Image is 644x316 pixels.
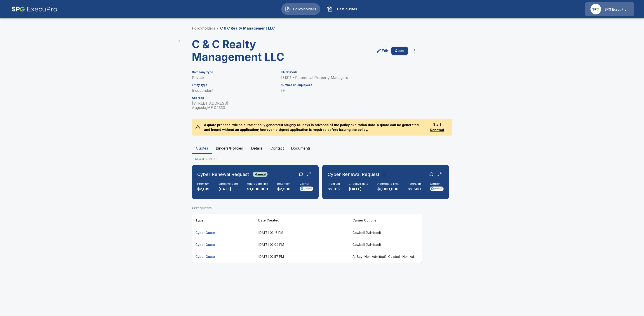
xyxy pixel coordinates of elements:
[253,173,268,176] span: Manual
[328,171,379,178] h6: Cyber Renewal Request
[280,83,408,87] h6: Number of Employees
[197,182,209,186] h6: Premium
[192,206,422,210] p: PAST QUOTES
[281,3,320,15] button: Policyholders IconPolicyholders
[192,25,275,31] nav: breadcrumb
[277,182,291,186] h6: Retention
[300,187,313,191] img: Carrier
[192,214,255,227] th: Type
[280,76,408,80] p: 531311 - Residential Property Managers
[267,143,287,154] button: Contact
[590,4,601,14] img: Agency Icon
[328,182,340,186] h6: Premium
[192,143,452,154] div: policyholder tabs
[277,187,291,192] p: $2,500
[192,251,255,263] th: Cyber Quote
[192,83,275,87] h6: Entity Type
[287,143,314,154] button: Documents
[219,182,238,186] h6: Effective date
[408,187,421,192] p: $2,500
[197,171,249,178] h6: Cyber Renewal Request
[430,182,444,186] h6: Carrier
[255,227,349,239] th: [DATE] 03:16 PM
[328,187,340,192] p: $2,015
[255,214,349,227] th: Date Created
[585,2,634,16] a: Agency IconSPG ExecuPro
[247,143,267,154] button: Details
[349,251,422,263] th: At-Bay (Non-Admitted), Cowbell (Non-Admitted), Corvus Cyber (Non-Admitted), Tokio Marine TMHCC (N...
[391,47,408,55] button: Quote
[285,6,290,12] img: Policyholders Icon
[176,37,185,46] a: back
[192,239,255,251] th: Cyber Quote
[375,47,390,54] a: edit
[192,88,275,93] p: Independent
[605,7,627,12] p: SPG ExecuPro
[327,6,333,12] img: Past quotes Icon
[349,227,422,239] th: Cowbell (Admitted)
[12,2,57,16] img: AA Logo
[192,26,215,30] a: Policyholders
[217,25,218,31] li: /
[220,25,275,31] p: C & C Realty Management LLC
[219,187,238,192] p: [DATE]
[349,239,422,251] th: Cowbell (Admitted)
[192,157,452,161] p: RENEWAL QUOTES
[247,187,268,192] p: $1,000,000
[200,119,426,136] p: A quote proposal will be automatically generated roughly 60 days in advance of the policy expirat...
[197,187,209,192] p: $2,015
[192,71,275,74] h6: Company Type
[349,182,368,186] h6: Effective date
[192,214,422,263] table: responsive table
[300,182,313,186] h6: Carrier
[377,187,399,192] p: $1,000,000
[280,71,408,74] h6: NAICS Code
[426,120,449,134] button: Start Renewal
[349,214,422,227] th: Carrier Options
[324,3,363,15] button: Past quotes IconPast quotes
[192,143,212,154] button: Quotes
[349,187,368,192] p: [DATE]
[382,48,389,53] p: Edit
[377,182,399,186] h6: Aggregate limit
[408,182,421,186] h6: Retention
[410,46,419,55] button: more
[192,101,275,110] p: [STREET_ADDRESS] Augusta , ME 04330
[192,96,275,99] h6: Address
[192,76,275,80] p: Private
[192,38,303,63] h3: C & C Realty Management LLC
[192,227,255,239] th: Cyber Quote
[430,187,444,191] img: Carrier
[255,251,349,263] th: [DATE] 02:57 PM
[334,6,359,12] span: Past quotes
[212,143,247,154] button: Binders/Policies
[280,88,408,93] p: 39
[247,182,268,186] h6: Aggregate limit
[292,6,317,12] span: Policyholders
[255,239,349,251] th: [DATE] 02:04 PM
